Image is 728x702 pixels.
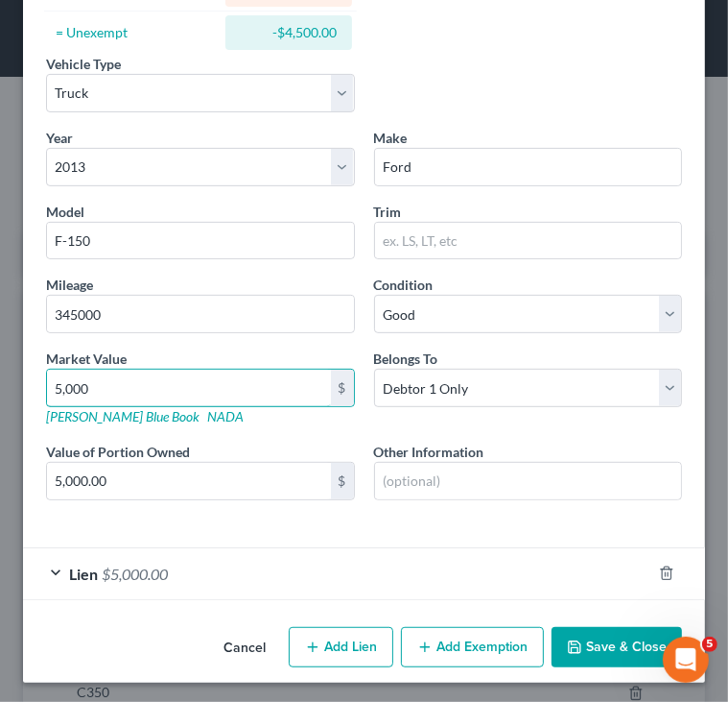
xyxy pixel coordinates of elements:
[47,463,331,499] input: 0.00
[46,202,84,222] label: Model
[46,128,73,148] label: Year
[47,296,354,332] input: --
[331,463,354,499] div: $
[69,565,98,583] span: Lien
[374,442,484,462] label: Other Information
[46,349,127,369] label: Market Value
[46,275,93,295] label: Mileage
[374,275,434,295] label: Condition
[46,442,190,462] label: Value of Portion Owned
[401,627,544,667] button: Add Exemption
[47,223,354,259] input: ex. Altima
[552,627,682,667] button: Save & Close
[102,565,168,583] span: $5,000.00
[56,23,218,42] div: = Unexempt
[375,223,682,259] input: ex. LS, LT, etc
[289,627,393,667] button: Add Lien
[374,351,438,367] span: Belongs To
[702,637,717,652] span: 5
[47,370,331,406] input: 0.00
[375,463,682,499] input: (optional)
[331,370,354,406] div: $
[663,637,709,683] iframe: Intercom live chat
[374,202,402,222] label: Trim
[374,130,408,146] span: Make
[241,23,337,42] div: -$4,500.00
[46,54,121,74] label: Vehicle Type
[208,629,281,667] button: Cancel
[375,149,682,185] input: ex. Nissan
[207,408,244,424] a: NADA
[46,408,200,424] a: [PERSON_NAME] Blue Book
